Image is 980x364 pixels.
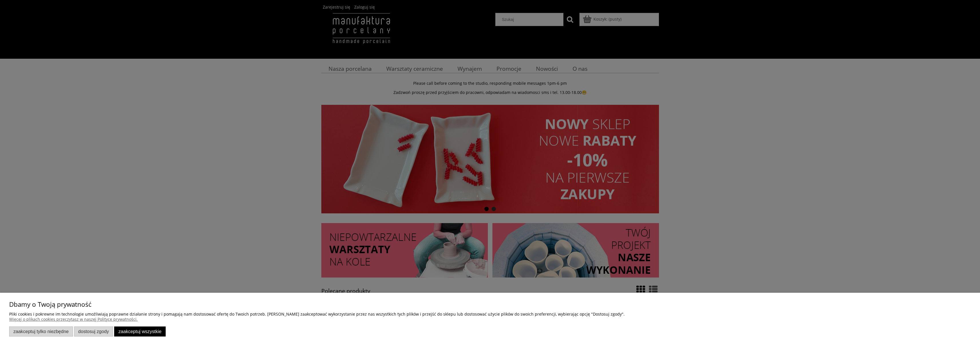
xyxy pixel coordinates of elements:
[9,312,971,317] p: Pliki cookies i pokrewne im technologie umożliwiają poprawne działanie strony i pomagają nam dost...
[114,326,166,337] button: Zaakceptuj wszystkie
[9,302,971,307] p: Dbamy o Twoją prywatność
[74,326,113,337] button: Dostosuj zgody
[9,316,138,322] a: Więcej o plikach cookies przeczytasz w naszej Polityce prywatności.
[9,326,73,337] button: Zaakceptuj tylko niezbędne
